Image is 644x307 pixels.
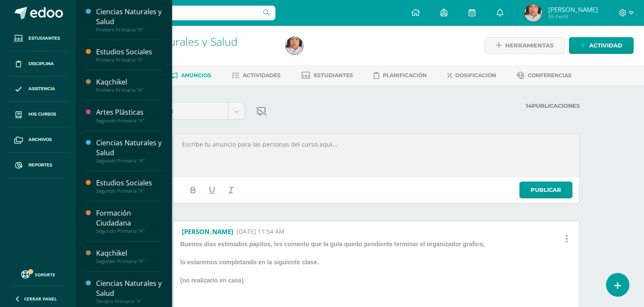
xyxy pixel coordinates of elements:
[96,228,162,234] div: Segundo Primaria "A"
[28,162,52,169] span: Reportes
[96,47,162,63] a: Estudios SocialesPrimero Primaria "A"
[96,258,162,264] div: Segundo Primaria "A"
[7,51,69,77] a: Disciplina
[180,277,244,284] strong: (no realizarlo en casa)
[28,111,56,118] span: Mis cursos
[141,103,244,119] a: Unidad 4
[109,34,238,49] a: Ciencias Naturales y Salud
[96,208,162,228] div: Formación Ciudadana
[96,158,162,164] div: Segundo Primaria "A"
[96,279,162,304] a: Ciencias Naturales y SaludTercero Primaria "A"
[28,85,55,92] span: Asistencia
[485,37,565,54] a: Herramientas
[528,72,572,78] span: Conferencias
[301,69,353,82] a: Estudiantes
[96,7,162,33] a: Ciencias Naturales y SaludPrimero Primaria "A"
[96,208,162,234] a: Formación CiudadanaSegundo Primaria "A"
[7,102,69,127] a: Mis cursos
[109,47,275,56] div: Tercero Primaria 'A'
[96,77,162,87] div: Kaqchikel
[7,77,69,102] a: Asistencia
[96,27,162,33] div: Primero Primaria "A"
[96,138,162,158] div: Ciencias Naturales y Salud
[7,127,69,153] a: Archivos
[326,103,580,109] label: Publicaciones
[525,4,542,22] img: cb9b46a7d0ec1fd89619bc2c7c27efb6.png
[96,188,162,194] div: Segundo Primaria "A"
[109,35,275,47] h1: Ciencias Naturales y Salud
[548,5,598,14] span: [PERSON_NAME]
[589,38,622,53] span: Actividad
[96,47,162,57] div: Estudios Sociales
[7,153,69,178] a: Reportes
[28,136,52,143] span: Archivos
[455,72,496,78] span: Dosificación
[96,57,162,63] div: Primero Primaria "A"
[169,69,211,82] a: Anuncios
[180,259,319,266] strong: lo estaremos completando en la siguiente clase.
[182,227,233,236] a: [PERSON_NAME]
[24,296,57,302] span: Cerrar panel
[96,118,162,124] div: Segundo Primaria "A"
[569,37,634,54] a: Actividad
[81,6,275,20] input: Busca un usuario...
[96,279,162,298] div: Ciencias Naturales y Salud
[10,268,66,280] a: Soporte
[526,103,532,109] strong: 14
[232,69,281,82] a: Actividades
[243,72,281,78] span: Actividades
[286,37,303,54] img: cb9b46a7d0ec1fd89619bc2c7c27efb6.png
[374,69,427,82] a: Planificación
[7,26,69,51] a: Estudiantes
[505,38,553,53] span: Herramientas
[237,227,284,236] span: [DATE] 11:54 AM
[519,182,572,198] a: Publicar
[96,178,162,188] div: Estudios Sociales
[96,7,162,27] div: Ciencias Naturales y Salud
[147,103,222,119] span: Unidad 4
[96,87,162,93] div: Primero Primaria "A"
[96,77,162,93] a: KaqchikelPrimero Primaria "A"
[35,272,55,278] span: Soporte
[180,241,485,247] strong: Buenos días estimados papitos, les comento que la guía quedo pendiente terminar el organizador gr...
[447,69,496,82] a: Dosificación
[96,178,162,194] a: Estudios SocialesSegundo Primaria "A"
[314,72,353,78] span: Estudiantes
[96,248,162,258] div: Kaqchikel
[96,138,162,164] a: Ciencias Naturales y SaludSegundo Primaria "A"
[181,72,211,78] span: Anuncios
[96,248,162,264] a: KaqchikelSegundo Primaria "A"
[96,107,162,123] a: Artes PlásticasSegundo Primaria "A"
[548,13,598,20] span: Mi Perfil
[383,72,427,78] span: Planificación
[28,60,54,67] span: Disciplina
[96,107,162,117] div: Artes Plásticas
[517,69,572,82] a: Conferencias
[28,35,60,42] span: Estudiantes
[96,298,162,304] div: Tercero Primaria "A"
